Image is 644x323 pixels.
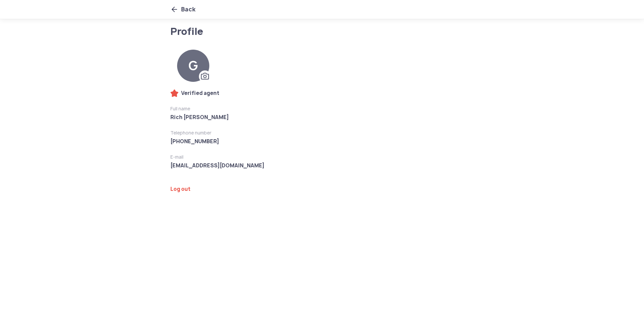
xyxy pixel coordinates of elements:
[170,113,368,121] span: Rich [PERSON_NAME]
[170,186,368,193] a: Log out
[170,138,368,146] span: [PHONE_NUMBER]
[170,129,368,136] span: Telephone number
[188,59,198,72] span: G
[170,154,368,160] span: E-mail
[181,5,196,14] span: Back
[170,27,342,36] h1: Profile
[170,162,368,170] span: [EMAIL_ADDRESS][DOMAIN_NAME]
[181,89,219,97] span: Verified agent
[170,105,368,112] span: Full name
[170,5,196,14] button: Back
